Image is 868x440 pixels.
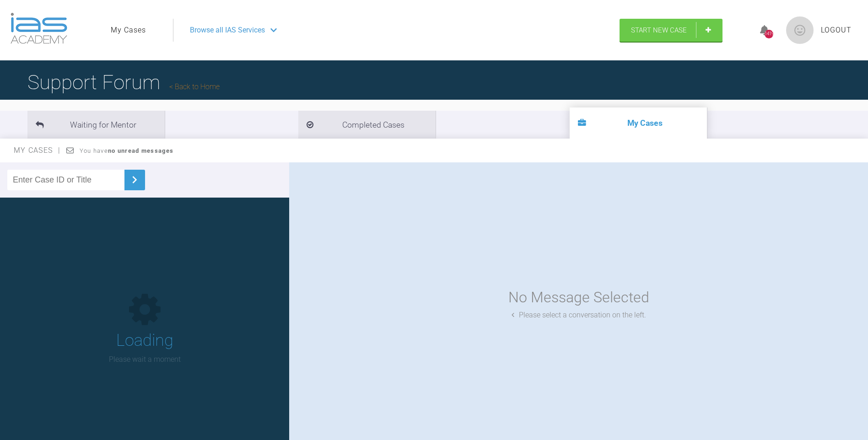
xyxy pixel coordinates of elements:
img: logo-light.3e3ef733.png [11,13,67,44]
li: Waiting for Mentor [27,111,165,139]
h1: Loading [116,327,173,354]
li: My Cases [570,107,707,139]
span: Start New Case [631,26,687,34]
a: Back to Home [169,82,220,91]
span: Browse all IAS Services [190,24,265,36]
div: Please select a conversation on the left. [512,309,646,321]
strong: no unread messages [108,147,173,154]
img: chevronRight.28bd32b0.svg [127,172,142,187]
a: Logout [821,24,852,36]
a: My Cases [111,24,146,36]
li: Completed Cases [298,111,436,139]
a: Start New Case [620,19,722,42]
span: My Cases [14,146,61,155]
h1: Support Forum [27,66,220,98]
input: Enter Case ID or Title [7,170,124,190]
div: No Message Selected [508,286,649,309]
img: profile.png [786,16,814,44]
span: You have [80,147,173,154]
div: 1419 [765,30,773,38]
p: Please wait a moment [109,354,181,365]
